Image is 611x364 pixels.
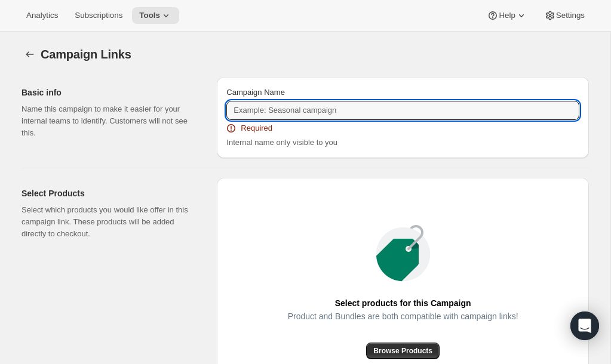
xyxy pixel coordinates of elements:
[41,48,131,61] span: Campaign Links
[366,343,440,359] button: Browse Products
[132,7,179,24] button: Tools
[241,122,272,134] span: Required
[480,7,534,24] button: Help
[22,87,198,98] h2: Basic info
[288,308,518,325] span: Product and Bundles are both compatible with campaign links!
[499,11,515,20] span: Help
[226,88,285,97] span: Campaign Name
[26,11,58,20] span: Analytics
[75,11,122,20] span: Subscriptions
[22,103,198,139] p: Name this campaign to make it easier for your internal teams to identify. Customers will not see ...
[22,187,198,199] h2: Select Products
[67,7,130,24] button: Subscriptions
[19,7,65,24] button: Analytics
[226,101,579,120] input: Example: Seasonal campaign
[22,204,198,240] p: Select which products you would like offer in this campaign link. These products will be added di...
[373,346,432,356] span: Browse Products
[570,311,599,340] div: Open Intercom Messenger
[537,7,592,24] button: Settings
[226,138,337,147] span: Internal name only visible to you
[556,11,585,20] span: Settings
[335,295,471,311] span: Select products for this Campaign
[139,11,160,20] span: Tools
